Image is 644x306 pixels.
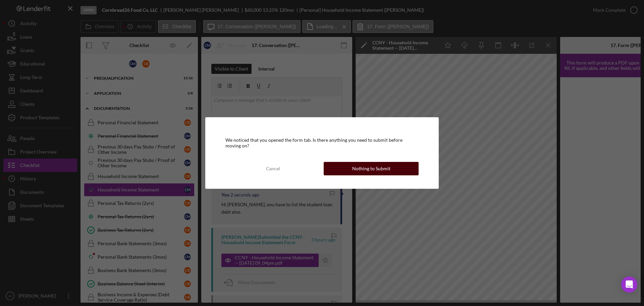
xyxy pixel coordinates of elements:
div: Open Intercom Messenger [621,276,637,293]
div: Nothing to Submit [352,162,390,175]
div: We noticed that you opened the form tab. Is there anything you need to submit before moving on? [225,137,419,148]
button: Nothing to Submit [324,162,419,175]
div: Cancel [266,162,280,175]
button: Cancel [225,162,320,175]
